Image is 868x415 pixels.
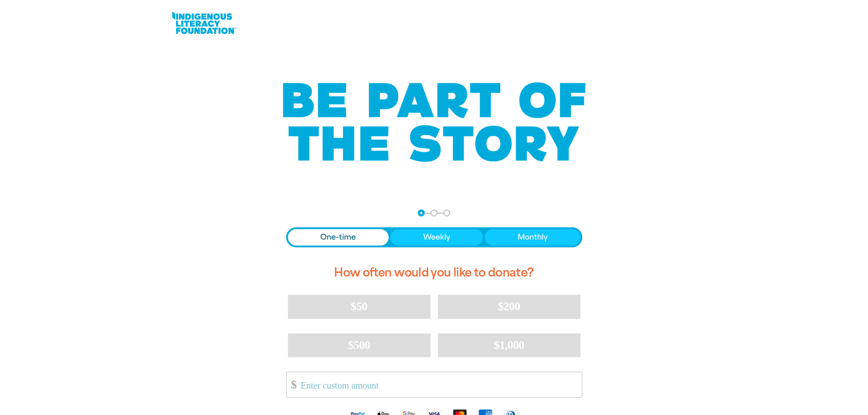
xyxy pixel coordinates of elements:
[288,333,431,357] button: $500
[438,333,580,357] button: $1,000
[288,295,431,318] button: $50
[286,227,582,247] div: Donation frequency
[443,210,450,216] button: Navigate to step 3 of 3 to enter your payment details
[518,232,548,243] span: Monthly
[348,338,370,352] span: $500
[438,295,580,318] button: $200
[390,229,483,246] button: Weekly
[286,258,582,287] h2: How often would you like to donate?
[288,229,389,246] button: One-time
[287,374,297,395] span: $
[275,64,594,180] img: Be part of the story
[418,210,425,216] button: Navigate to step 1 of 3 to enter your donation amount
[351,300,367,313] span: $50
[498,300,520,313] span: $200
[423,232,450,243] span: Weekly
[320,232,356,243] span: One-time
[485,229,580,246] button: Monthly
[494,338,524,352] span: $1,000
[294,372,581,397] input: Enter custom amount
[431,210,437,216] button: Navigate to step 2 of 3 to enter your details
